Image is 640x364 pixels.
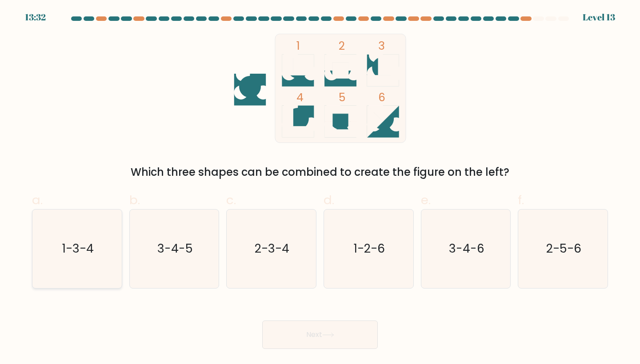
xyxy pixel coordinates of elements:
[262,320,378,349] button: Next
[339,38,345,54] tspan: 2
[378,90,385,105] tspan: 6
[449,241,484,257] text: 3-4-6
[226,191,236,209] span: c.
[37,164,603,180] div: Which three shapes can be combined to create the figure on the left?
[62,241,94,257] text: 1-3-4
[157,241,193,257] text: 3-4-5
[25,11,46,24] div: 13:32
[324,191,334,209] span: d.
[518,191,524,209] span: f.
[354,241,385,257] text: 1-2-6
[583,11,615,24] div: Level 13
[296,38,300,54] tspan: 1
[339,90,345,105] tspan: 5
[378,38,385,54] tspan: 3
[421,191,431,209] span: e.
[255,241,289,257] text: 2-3-4
[546,241,581,257] text: 2-5-6
[32,191,43,209] span: a.
[296,90,304,105] tspan: 4
[129,191,140,209] span: b.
